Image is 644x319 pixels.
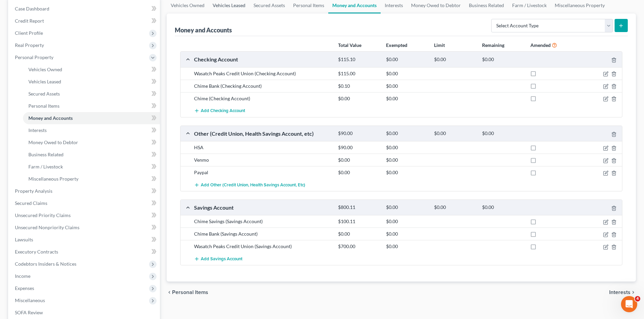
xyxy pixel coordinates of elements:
[28,79,61,84] span: Vehicles Leased
[23,136,160,149] a: Money Owed to Debtor
[383,70,431,77] div: $0.00
[335,218,383,225] div: $100.11
[15,212,71,218] span: Unsecured Priority Claims
[335,169,383,176] div: $0.00
[23,88,160,100] a: Secured Assets
[201,256,242,262] span: Add Savings Account
[201,182,305,188] span: Add Other (Credit Union, Health Savings Account, etc)
[335,144,383,151] div: $90.00
[191,144,335,151] div: HSA
[191,204,335,211] div: Savings Account
[434,42,445,48] strong: Limit
[15,261,76,267] span: Codebtors Insiders & Notices
[335,83,383,89] div: $0.10
[9,15,160,27] a: Credit Report
[194,252,242,265] button: Add Savings Account
[479,204,527,211] div: $0.00
[15,188,52,194] span: Property Analysis
[479,56,527,63] div: $0.00
[630,290,636,295] i: chevron_right
[191,130,335,137] div: Other (Credit Union, Health Savings Account, etc)
[9,234,160,246] a: Lawsuits
[15,54,53,60] span: Personal Property
[191,95,335,102] div: Chime (Checking Account)
[530,42,551,48] strong: Amended
[383,204,431,211] div: $0.00
[335,243,383,250] div: $700.00
[386,42,407,48] strong: Exempted
[635,296,640,301] span: 4
[28,67,62,72] span: Vehicles Owned
[15,200,47,206] span: Secured Claims
[9,221,160,234] a: Unsecured Nonpriority Claims
[15,42,44,48] span: Real Property
[383,157,431,163] div: $0.00
[383,83,431,89] div: $0.00
[383,144,431,151] div: $0.00
[621,296,637,312] iframe: Intercom live chat
[383,243,431,250] div: $0.00
[431,130,479,137] div: $0.00
[15,224,79,230] span: Unsecured Nonpriority Claims
[383,231,431,237] div: $0.00
[609,290,636,295] button: Interests chevron_right
[28,127,47,133] span: Interests
[191,243,335,250] div: Wasatch Peaks Credit Union (Savings Account)
[194,105,245,117] button: Add Checking Account
[431,204,479,211] div: $0.00
[482,42,504,48] strong: Remaining
[191,169,335,176] div: Paypal
[23,76,160,88] a: Vehicles Leased
[191,157,335,163] div: Venmo
[191,218,335,225] div: Chime Savings (Savings Account)
[175,26,232,34] div: Money and Accounts
[335,56,383,63] div: $115.10
[191,70,335,77] div: Wasatch Peaks Credit Union (Checking Account)
[335,130,383,137] div: $90.00
[338,42,361,48] strong: Total Value
[9,197,160,209] a: Secured Claims
[335,204,383,211] div: $800.11
[383,169,431,176] div: $0.00
[9,185,160,197] a: Property Analysis
[383,95,431,102] div: $0.00
[172,290,208,295] span: Personal Items
[15,249,58,255] span: Executory Contracts
[335,95,383,102] div: $0.00
[383,130,431,137] div: $0.00
[9,246,160,258] a: Executory Contracts
[23,100,160,112] a: Personal Items
[191,231,335,237] div: Chime Bank (Savings Account)
[9,209,160,221] a: Unsecured Priority Claims
[28,176,78,182] span: Miscellaneous Property
[201,108,245,114] span: Add Checking Account
[335,70,383,77] div: $115.00
[194,179,305,191] button: Add Other (Credit Union, Health Savings Account, etc)
[28,115,73,121] span: Money and Accounts
[15,6,49,11] span: Case Dashboard
[9,3,160,15] a: Case Dashboard
[23,124,160,136] a: Interests
[28,139,78,145] span: Money Owed to Debtor
[28,164,63,169] span: Farm / Livestock
[431,56,479,63] div: $0.00
[167,290,172,295] i: chevron_left
[9,307,160,319] a: SOFA Review
[383,218,431,225] div: $0.00
[191,56,335,63] div: Checking Account
[191,83,335,89] div: Chime Bank (Checking Account)
[15,285,34,291] span: Expenses
[479,130,527,137] div: $0.00
[23,161,160,173] a: Farm / Livestock
[15,30,43,36] span: Client Profile
[15,297,45,303] span: Miscellaneous
[23,112,160,124] a: Money and Accounts
[15,273,30,279] span: Income
[15,18,44,24] span: Credit Report
[28,91,60,97] span: Secured Assets
[23,149,160,161] a: Business Related
[383,56,431,63] div: $0.00
[15,237,33,242] span: Lawsuits
[609,290,630,295] span: Interests
[335,157,383,163] div: $0.00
